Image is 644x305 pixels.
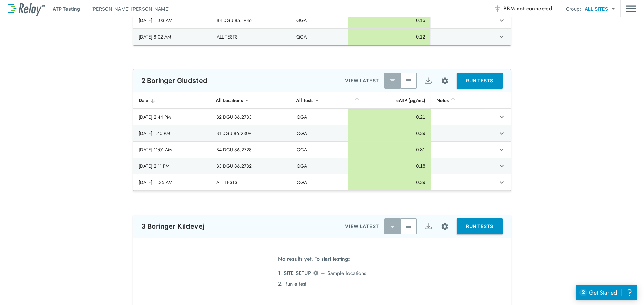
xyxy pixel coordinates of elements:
img: Drawer Icon [626,2,636,15]
td: QGA [291,142,348,158]
p: 2 Boringer Gludsted [141,77,207,85]
p: ATP Testing [53,5,80,12]
td: QGA [291,29,348,45]
img: Export Icon [424,77,432,85]
th: Date [133,92,211,109]
img: Settings Icon [313,270,319,276]
button: RUN TESTS [457,73,503,89]
span: No results yet. To start testing: [278,254,350,268]
td: QGA [291,174,348,190]
img: View All [405,223,412,230]
td: QGA [291,12,348,28]
p: VIEW LATEST [345,77,379,85]
td: ALL TESTS [211,29,291,45]
td: B2 DGU 86.2733 [211,109,291,125]
button: expand row [496,111,507,123]
table: sticky table [133,92,511,191]
td: B3 DGU 86.2732 [211,158,291,174]
div: 0.39 [354,179,425,186]
li: 1. → Sample locations [278,268,366,279]
img: Latest [389,77,396,84]
td: QGA [291,109,348,125]
div: [DATE] 11:03 AM [139,17,206,24]
li: 2. Run a test [278,279,366,289]
span: PBM [503,4,552,13]
button: expand row [496,177,507,188]
div: [DATE] 8:02 AM [139,33,206,40]
div: 0.81 [354,146,425,153]
img: Settings Icon [441,222,449,231]
button: expand row [496,15,507,26]
button: RUN TESTS [457,218,503,234]
div: 0.12 [354,33,425,40]
div: 0.18 [354,163,425,169]
div: 0.21 [354,113,425,120]
td: B4 DGU 86.2728 [211,142,291,158]
button: expand row [496,144,507,155]
button: expand row [496,31,507,43]
td: QGA [291,125,348,141]
iframe: Resource center [576,285,637,300]
td: ALL TESTS [211,174,291,190]
img: View All [405,77,412,84]
td: B4 DGU 85.1946 [211,12,291,28]
button: Site setup [436,72,454,90]
p: VIEW LATEST [345,222,379,230]
p: 3 Boringer Kildevej [141,222,204,230]
button: expand row [496,128,507,139]
img: LuminUltra Relay [8,2,45,16]
div: All Locations [211,94,248,107]
div: [DATE] 2:11 PM [139,163,206,169]
div: Notes [436,96,480,104]
button: PBM not connected [491,2,555,15]
div: All Tests [291,94,318,107]
img: Export Icon [424,222,432,231]
img: Settings Icon [441,77,449,85]
div: 0.16 [354,17,425,24]
button: Export [420,218,436,234]
button: Site setup [436,218,454,235]
img: Offline Icon [494,5,501,12]
img: Latest [389,223,396,230]
div: [DATE] 1:40 PM [139,130,206,137]
button: expand row [496,160,507,172]
button: Export [420,73,436,89]
button: Main menu [626,2,636,15]
td: B1 DGU 86.2309 [211,125,291,141]
span: SITE SETUP [284,269,311,277]
div: [DATE] 11:35 AM [139,179,206,186]
div: cATP (pg/mL) [354,96,425,104]
td: QGA [291,158,348,174]
div: [DATE] 11:01 AM [139,146,206,153]
p: [PERSON_NAME] [PERSON_NAME] [91,5,170,12]
div: [DATE] 2:44 PM [139,113,206,120]
div: 0.39 [354,130,425,137]
span: not connected [517,5,552,12]
p: Group: [566,5,581,12]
